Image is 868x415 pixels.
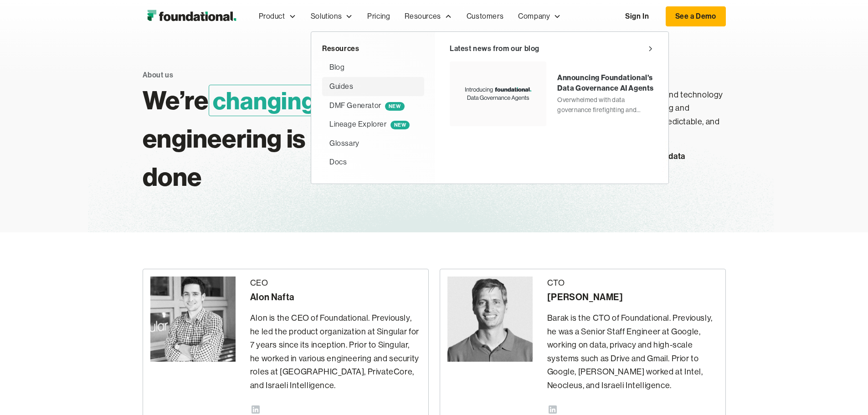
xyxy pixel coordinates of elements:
[322,43,424,55] div: Resources
[329,156,347,168] div: Docs
[322,134,424,153] a: Glossary
[143,81,427,196] h1: We’re how data engineering is being done
[250,312,421,392] p: Alon is the CEO of Foundational. Previously, he led the product organization at Singular for 7 ye...
[557,72,654,93] div: Announcing Foundational's Data Governance AI Agents
[360,1,397,31] a: Pricing
[390,121,410,129] span: NEW
[259,10,285,22] div: Product
[547,277,718,290] div: CTO
[322,115,424,134] a: Lineage ExplorerNEW
[252,1,303,31] div: Product
[250,277,421,290] div: CEO
[511,1,568,31] div: Company
[329,138,360,149] div: Glossary
[450,61,654,126] a: Announcing Foundational's Data Governance AI AgentsOverwhelmed with data governance firefighting ...
[322,58,424,77] a: Blog
[311,10,342,22] div: Solutions
[547,312,718,392] p: Barak is the CTO of Foundational. Previously, he was a Senior Staff Engineer at Google, working o...
[143,7,241,26] img: Foundational Logo
[311,31,669,184] nav: Resources
[704,309,868,415] div: וידג'ט של צ'אט
[518,10,550,22] div: Company
[329,61,344,73] div: Blog
[322,77,424,96] a: Guides
[150,277,236,362] img: Alon Nafta - CEO
[447,277,533,362] img: Barak Forgoun - CTO
[385,102,405,111] span: NEW
[450,43,654,55] a: Latest news from our blog
[397,1,459,31] div: Resources
[303,1,360,31] div: Solutions
[329,100,405,112] div: DMF Generator
[329,81,354,92] div: Guides
[143,7,241,26] a: home
[322,153,424,172] a: Docs
[143,69,174,81] div: About us
[405,10,441,22] div: Resources
[450,43,539,55] div: Latest news from our blog
[209,85,320,116] span: changing
[557,95,654,115] div: Overwhelmed with data governance firefighting and never-ending struggles with a long list of requ...
[616,7,658,26] a: Sign In
[322,96,424,115] a: DMF GeneratorNEW
[459,1,511,31] a: Customers
[329,118,410,130] div: Lineage Explorer
[666,6,726,26] a: See a Demo
[250,290,421,304] div: Alon Nafta
[704,309,868,415] iframe: Chat Widget
[547,290,718,304] div: [PERSON_NAME]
